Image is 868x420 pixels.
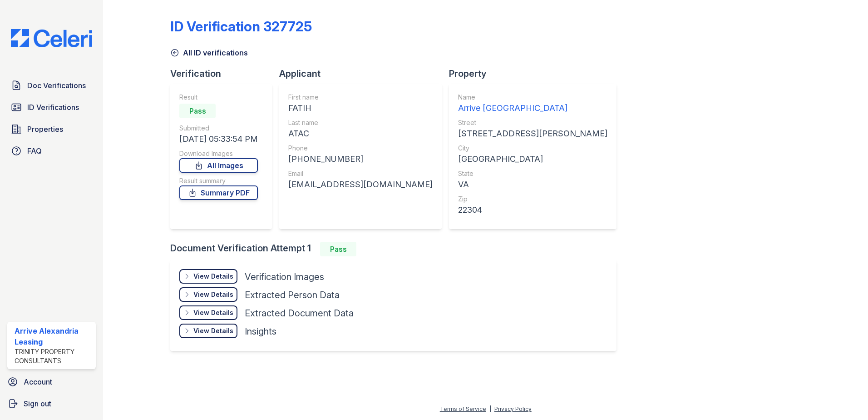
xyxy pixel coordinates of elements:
a: Sign out [4,395,99,413]
div: 22304 [458,204,607,216]
span: Account [24,376,52,387]
div: State [458,169,607,178]
div: Arrive Alexandria Leasing [15,325,92,347]
div: [STREET_ADDRESS][PERSON_NAME] [458,127,607,140]
a: FAQ [7,142,96,160]
div: Download Images [179,149,258,158]
a: Terms of Service [440,405,486,412]
span: Doc Verifications [27,80,86,91]
img: CE_Logo_Blue-a8612792a0a2168367f1c8372b55b34899dd931a85d93a1a3d3e32e68fde9ad4.png [4,29,99,47]
div: [EMAIL_ADDRESS][DOMAIN_NAME] [288,178,433,191]
div: View Details [193,308,233,317]
div: Property [449,67,624,80]
div: [DATE] 05:33:54 PM [179,133,258,145]
div: [PHONE_NUMBER] [288,153,433,165]
span: Sign out [24,398,51,409]
a: All Images [179,158,258,173]
a: Properties [7,120,96,138]
div: [GEOGRAPHIC_DATA] [458,153,607,165]
div: FATIH [288,102,433,115]
a: Account [4,373,99,391]
div: Zip [458,195,607,204]
div: Street [458,118,607,127]
div: Submitted [179,124,258,133]
div: Result summary [179,176,258,185]
div: Result [179,93,258,102]
div: Verification [170,67,279,80]
div: Email [288,169,433,178]
iframe: chat widget [830,384,859,411]
div: Pass [320,242,356,256]
a: All ID verifications [170,47,248,58]
div: Extracted Document Data [245,307,354,320]
div: VA [458,178,607,191]
a: Privacy Policy [494,405,532,412]
div: Insights [245,325,276,338]
div: ID Verification 327725 [170,18,312,35]
div: Pass [179,104,216,118]
div: Trinity Property Consultants [15,347,92,365]
span: ID Verifications [27,102,79,113]
div: Document Verification Attempt 1 [170,242,624,256]
div: Applicant [279,67,449,80]
div: City [458,144,607,153]
div: Last name [288,118,433,127]
div: Name [458,93,607,102]
div: Phone [288,144,433,153]
div: First name [288,93,433,102]
div: Verification Images [245,270,324,283]
div: | [489,405,491,412]
a: Doc Verifications [7,76,96,95]
div: View Details [193,326,233,335]
div: ATAC [288,127,433,140]
a: Summary PDF [179,185,258,200]
div: View Details [193,290,233,299]
span: FAQ [27,145,42,156]
a: ID Verifications [7,98,96,116]
a: Name Arrive [GEOGRAPHIC_DATA] [458,93,607,115]
div: Arrive [GEOGRAPHIC_DATA] [458,102,607,115]
span: Properties [27,124,63,135]
div: Extracted Person Data [245,289,340,301]
div: View Details [193,272,233,281]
